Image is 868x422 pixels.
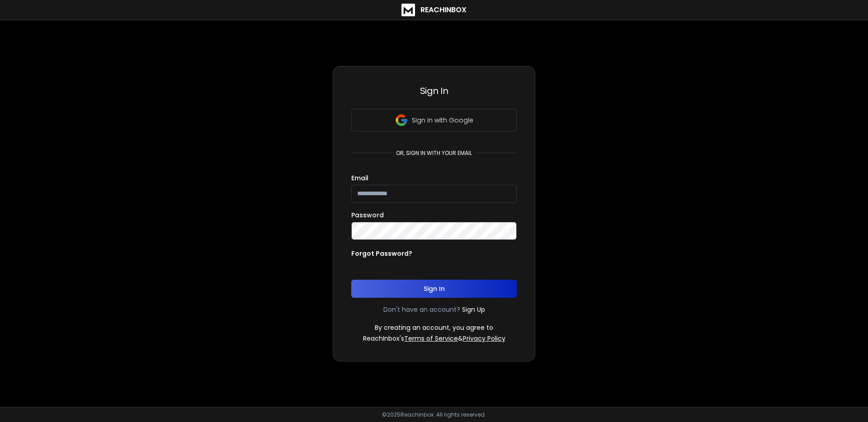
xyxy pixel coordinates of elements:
[363,334,505,343] p: ReachInbox's &
[463,334,505,343] a: Privacy Policy
[351,175,368,181] label: Email
[351,249,412,258] p: Forgot Password?
[351,109,517,131] button: Sign in with Google
[404,334,458,343] a: Terms of Service
[351,212,384,218] label: Password
[392,150,476,157] p: or, sign in with your email
[401,4,415,16] img: logo
[351,280,517,298] button: Sign In
[401,4,467,16] a: ReachInbox
[412,116,473,125] p: Sign in with Google
[382,411,486,418] p: © 2025 Reachinbox. All rights reserved.
[375,323,493,332] p: By creating an account, you agree to
[383,305,460,314] p: Don't have an account?
[462,305,485,314] a: Sign Up
[351,84,517,97] h3: Sign In
[420,5,467,15] h1: ReachInbox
